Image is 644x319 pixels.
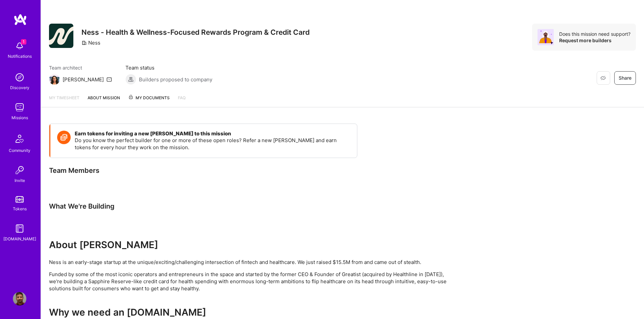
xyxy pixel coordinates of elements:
[16,196,24,203] img: tokens
[21,39,26,45] span: 1
[13,205,27,212] div: Tokens
[10,84,29,91] div: Discovery
[63,76,104,83] div: [PERSON_NAME]
[81,39,100,46] div: Ness
[57,131,71,144] img: Token icon
[15,177,25,184] div: Invite
[8,53,32,60] div: Notifications
[13,292,26,305] img: User Avatar
[128,94,170,107] a: My Documents
[13,39,26,53] img: bell
[49,259,455,266] p: Ness is an early-stage startup at the unique/exciting/challenging intersection of fintech and hea...
[49,94,79,107] a: My timesheet
[49,307,455,318] h2: Why we need an [DOMAIN_NAME]
[75,131,350,137] h4: Earn tokens for inviting a new [PERSON_NAME] to this mission
[178,94,186,107] a: FAQ
[49,271,455,299] p: Funded by some of the most iconic operators and entrepreneurs in the space and started by the for...
[81,40,87,46] i: icon CompanyGray
[106,77,112,82] i: icon Mail
[9,147,30,154] div: Community
[13,71,26,84] img: discovery
[11,292,28,305] a: User Avatar
[139,76,212,83] span: Builders proposed to company
[11,131,28,147] img: Community
[125,64,212,71] span: Team status
[125,74,136,85] img: Builders proposed to company
[49,239,455,250] h2: About [PERSON_NAME]
[3,235,36,242] div: [DOMAIN_NAME]
[49,24,73,48] img: Company Logo
[11,114,28,121] div: Missions
[14,14,27,26] img: logo
[88,94,120,107] a: About Mission
[49,166,357,175] div: Team Members
[13,163,26,177] img: Invite
[49,74,60,85] img: Team Architect
[75,137,350,151] p: Do you know the perfect builder for one or more of these open roles? Refer a new [PERSON_NAME] an...
[81,28,310,36] h3: Ness - Health & Wellness-Focused Rewards Program & Credit Card
[13,222,26,235] img: guide book
[49,64,112,71] span: Team architect
[49,202,455,211] div: What We're Building
[13,101,26,114] img: teamwork
[128,94,170,102] span: My Documents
